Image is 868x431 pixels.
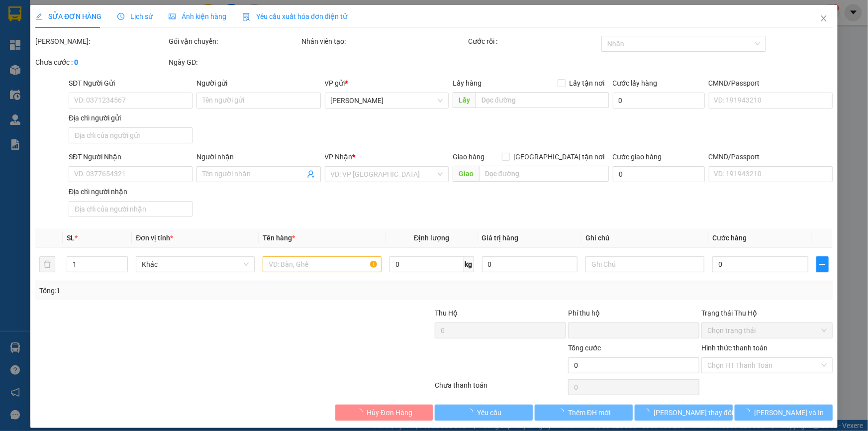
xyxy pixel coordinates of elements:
input: Cước giao hàng [613,166,705,182]
label: Hình thức thanh toán [701,344,768,352]
div: Địa chỉ người nhận [69,186,193,197]
span: picture [169,13,176,20]
span: [GEOGRAPHIC_DATA] tận nơi [510,151,609,162]
span: Khác [142,257,249,272]
button: [PERSON_NAME] và In [735,405,833,421]
input: VD: Bàn, Ghế [263,256,382,272]
span: Giao [453,166,479,182]
input: Ghi Chú [585,256,704,272]
span: kg [464,256,474,272]
span: SỬA ĐƠN HÀNG [35,12,101,20]
div: Địa chỉ người gửi [69,112,193,123]
div: CMND/Passport [709,151,833,162]
div: Nhân viên tạo: [302,36,467,47]
span: loading [356,409,367,416]
span: Lấy hàng [453,79,482,87]
span: [PERSON_NAME] thay đổi [654,407,733,418]
div: Tổng: 1 [39,285,335,296]
div: CMND/Passport [709,78,833,89]
button: Close [810,5,838,33]
div: Phí thu hộ [568,308,699,323]
div: Gói vận chuyển: [169,36,300,47]
img: icon [242,13,250,21]
label: Cước giao hàng [613,153,662,161]
span: Lấy tận nơi [566,78,609,89]
input: Dọc đường [476,92,609,108]
button: Hủy Đơn Hàng [335,405,433,421]
label: Cước lấy hàng [613,79,658,87]
button: delete [39,256,55,272]
input: Cước lấy hàng [613,93,705,108]
span: Đơn vị tính [136,234,173,242]
div: Chưa cước : [35,57,167,68]
th: Ghi chú [581,228,708,248]
div: SĐT Người Gửi [69,78,193,89]
input: Địa chỉ của người gửi [69,127,193,143]
div: Chưa thanh toán [434,380,568,397]
span: Ảnh kiện hàng [169,12,226,20]
div: Trạng thái Thu Hộ [701,308,833,319]
input: Địa chỉ của người nhận [69,201,193,217]
span: Thêm ĐH mới [568,407,610,418]
span: Thu Hộ [435,309,458,317]
span: plus [817,260,828,268]
span: loading [557,409,568,416]
span: SL [67,234,75,242]
span: Yêu cầu xuất hóa đơn điện tử [242,12,347,20]
div: Người nhận [196,151,320,162]
span: Giá trị hàng [482,234,519,242]
span: VP Nhận [325,153,353,161]
span: Lịch sử [117,12,153,20]
span: loading [643,409,654,416]
span: [PERSON_NAME] và In [755,407,824,418]
span: close [820,14,828,22]
span: Tổng cước [568,344,601,352]
button: Yêu cầu [435,405,533,421]
button: Thêm ĐH mới [535,405,633,421]
span: Lê Đại Hành [331,93,443,108]
span: Chọn trạng thái [707,323,827,338]
span: user-add [307,170,315,178]
span: edit [35,13,42,20]
button: plus [816,256,829,272]
div: Ngày GD: [169,57,300,68]
div: Cước rồi : [468,36,599,47]
span: Cước hàng [712,234,747,242]
div: [PERSON_NAME]: [35,36,167,47]
span: clock-circle [117,13,124,20]
span: Giao hàng [453,153,484,161]
span: loading [744,409,755,416]
b: 0 [74,58,78,66]
input: Dọc đường [479,166,609,182]
div: SĐT Người Nhận [69,151,193,162]
span: Định lượng [414,234,449,242]
span: Yêu cầu [477,407,501,418]
div: Người gửi [196,78,320,89]
div: VP gửi [325,78,449,89]
span: Tên hàng [263,234,295,242]
span: Lấy [453,92,476,108]
button: [PERSON_NAME] thay đổi [635,405,733,421]
span: Hủy Đơn Hàng [367,407,412,418]
span: loading [466,409,477,416]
